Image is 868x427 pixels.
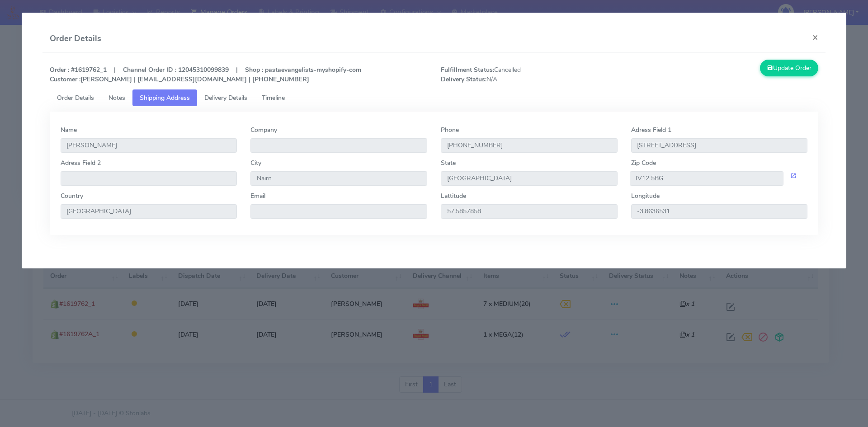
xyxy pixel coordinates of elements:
[204,94,247,102] span: Delivery Details
[441,191,466,201] label: Lattitude
[631,191,660,201] label: Longitude
[760,60,819,76] button: Update Order
[61,125,77,135] label: Name
[250,158,261,168] label: City
[250,125,277,135] label: Company
[50,89,819,106] ul: Tabs
[108,94,125,102] span: Notes
[805,25,826,49] button: Close
[631,125,671,135] label: Adress Field 1
[434,65,630,84] span: Cancelled N/A
[61,191,83,201] label: Country
[441,66,494,74] strong: Fulfillment Status:
[50,75,80,84] strong: Customer :
[631,158,656,168] label: Zip Code
[441,125,459,135] label: Phone
[140,94,190,102] span: Shipping Address
[50,33,101,45] h4: Order Details
[441,75,486,84] strong: Delivery Status:
[250,191,265,201] label: Email
[57,94,94,102] span: Order Details
[50,66,361,84] strong: Order : #1619762_1 | Channel Order ID : 12045310099839 | Shop : pastaevangelists-myshopify-com [P...
[262,94,285,102] span: Timeline
[61,158,101,168] label: Adress Field 2
[441,158,456,168] label: State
